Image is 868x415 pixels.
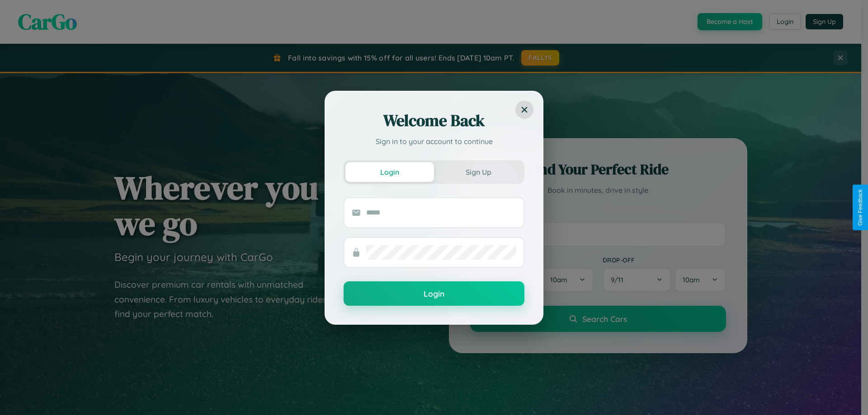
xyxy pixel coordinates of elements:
[434,162,523,182] button: Sign Up
[344,110,524,131] h2: Welcome Back
[344,281,524,306] button: Login
[344,136,524,147] p: Sign in to your account to continue
[857,189,863,226] div: Give Feedback
[345,162,434,182] button: Login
